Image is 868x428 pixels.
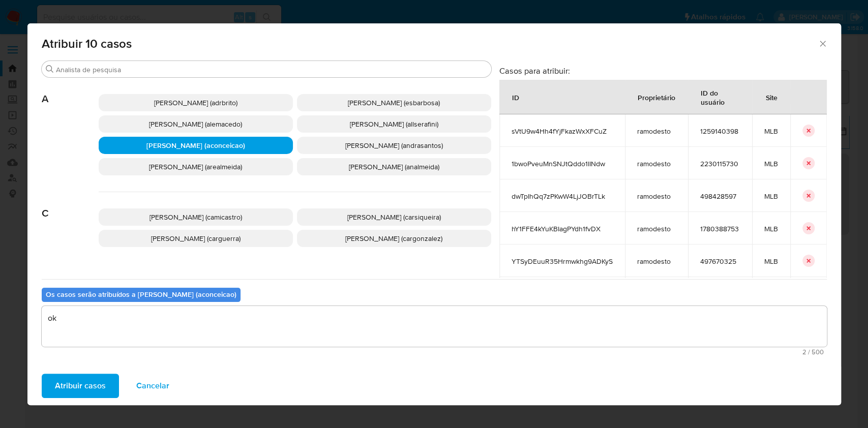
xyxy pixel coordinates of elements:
div: ID [500,85,531,109]
span: MLB [764,192,778,201]
span: [PERSON_NAME] (alemacedo) [149,119,242,129]
div: [PERSON_NAME] (carsiqueira) [297,208,491,226]
span: 497670325 [700,257,740,266]
div: [PERSON_NAME] (aconceicao) [99,137,293,154]
span: MLB [764,127,778,136]
div: [PERSON_NAME] (carguerra) [99,230,293,247]
span: Máximo de 500 caracteres [45,349,824,355]
span: sVtU9w4Hh4fYjFkazWxXFCuZ [512,127,613,136]
div: Site [754,85,790,109]
button: Procurar [46,65,54,73]
span: Atribuir 10 casos [42,38,818,50]
button: icon-button [802,125,815,137]
span: ramodesto [637,159,676,168]
button: Atribuir casos [42,374,119,398]
span: [PERSON_NAME] (carguerra) [151,233,241,243]
button: icon-button [802,190,815,202]
span: YTSyDEuuR35Hrmwkhg9ADKyS [512,257,613,266]
div: [PERSON_NAME] (arealmeida) [99,158,293,175]
span: ramodesto [637,224,676,233]
div: [PERSON_NAME] (andrasantos) [297,137,491,154]
div: [PERSON_NAME] (cargonzalez) [297,230,491,247]
input: Analista de pesquisa [56,65,487,74]
span: MLB [764,159,778,168]
span: Atribuir casos [55,375,106,397]
button: Fechar a janela [818,39,827,48]
span: 1259140398 [700,127,740,136]
div: assign-modal [27,23,841,405]
button: icon-button [802,157,815,169]
div: [PERSON_NAME] (esbarbosa) [297,94,491,111]
span: Cancelar [136,375,169,397]
span: [PERSON_NAME] (analmeida) [349,162,439,172]
span: 498428597 [700,192,740,201]
span: A [42,78,99,105]
h3: Casos para atribuir: [499,66,827,76]
span: 1bwoPveuMnSNJtQddo1lINdw [512,159,613,168]
span: 2230115730 [700,159,740,168]
button: Cancelar [123,374,183,398]
b: Os casos serão atribuídos a [PERSON_NAME] (aconceicao) [46,289,236,299]
span: [PERSON_NAME] (arealmeida) [149,162,242,172]
span: [PERSON_NAME] (cargonzalez) [345,233,442,243]
span: [PERSON_NAME] (carsiqueira) [347,212,441,222]
div: [PERSON_NAME] (adrbrito) [99,94,293,111]
span: [PERSON_NAME] (adrbrito) [154,98,237,108]
span: ramodesto [637,257,676,266]
span: [PERSON_NAME] (allserafini) [350,119,438,129]
span: dwTpIhQq7zPKwW4LjJOBrTLk [512,192,613,201]
div: [PERSON_NAME] (alemacedo) [99,115,293,133]
button: icon-button [802,222,815,234]
span: 1780388753 [700,224,740,233]
span: [PERSON_NAME] (esbarbosa) [348,98,440,108]
div: [PERSON_NAME] (analmeida) [297,158,491,175]
span: ramodesto [637,192,676,201]
span: [PERSON_NAME] (aconceicao) [146,140,245,150]
span: [PERSON_NAME] (andrasantos) [345,140,443,150]
span: [PERSON_NAME] (camicastro) [149,212,242,222]
div: [PERSON_NAME] (camicastro) [99,208,293,226]
button: icon-button [802,255,815,267]
span: C [42,192,99,220]
div: [PERSON_NAME] (allserafini) [297,115,491,133]
div: Proprietário [625,85,687,109]
textarea: ok [42,306,827,347]
div: ID do usuário [689,80,752,114]
span: MLB [764,224,778,233]
span: MLB [764,257,778,266]
span: hY1FFE4kYuKBIagPYdh1fvDX [512,224,613,233]
span: ramodesto [637,127,676,136]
